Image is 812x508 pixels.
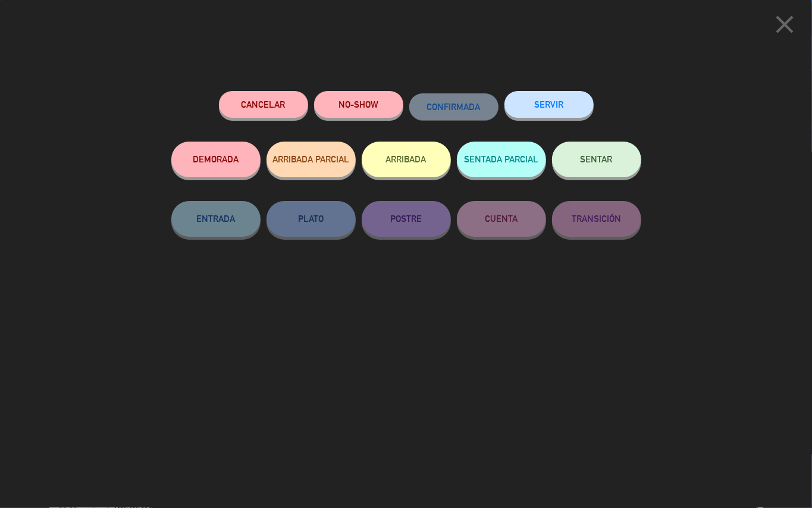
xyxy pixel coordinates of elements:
button: ARRIBADA PARCIAL [267,142,356,177]
button: ARRIBADA [362,142,451,177]
button: CONFIRMADA [409,93,499,120]
button: SENTAR [552,142,641,177]
button: NO-SHOW [314,91,403,118]
span: SENTAR [581,154,613,164]
button: TRANSICIÓN [552,201,641,237]
i: close [770,10,800,39]
button: SENTADA PARCIAL [457,142,546,177]
span: ARRIBADA PARCIAL [272,154,349,164]
button: SERVIR [504,91,594,118]
button: Cancelar [219,91,308,118]
button: CUENTA [457,201,546,237]
button: DEMORADA [171,142,261,177]
button: close [766,9,803,44]
button: PLATO [267,201,356,237]
button: ENTRADA [171,201,261,237]
span: CONFIRMADA [427,102,481,112]
button: POSTRE [362,201,451,237]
